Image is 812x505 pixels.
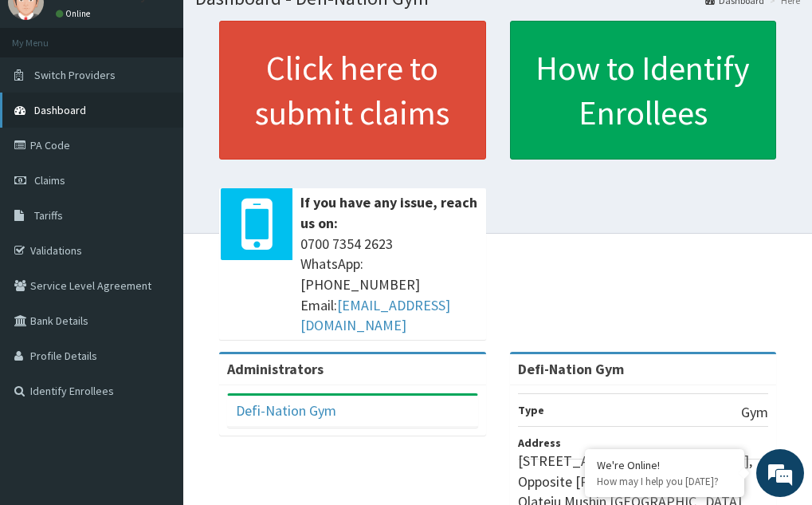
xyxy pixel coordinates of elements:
[219,21,486,160] a: Click here to submit claims
[518,436,561,450] b: Address
[236,401,336,420] a: Defi-Nation Gym
[518,360,624,378] strong: Defi-Nation Gym
[34,103,86,117] span: Dashboard
[34,173,65,187] span: Claims
[300,234,478,337] span: 0700 7354 2623 WhatsApp: [PHONE_NUMBER] Email:
[597,458,732,472] div: We're Online!
[300,296,450,335] a: [EMAIL_ADDRESS][DOMAIN_NAME]
[300,193,477,232] b: If you have any issue, reach us on:
[741,402,768,423] p: Gym
[34,208,63,223] span: Tariffs
[56,8,94,19] a: Online
[518,403,544,417] b: Type
[510,21,777,160] a: How to Identify Enrollees
[227,360,324,378] b: Administrators
[34,68,116,82] span: Switch Providers
[597,475,732,488] p: How may I help you today?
